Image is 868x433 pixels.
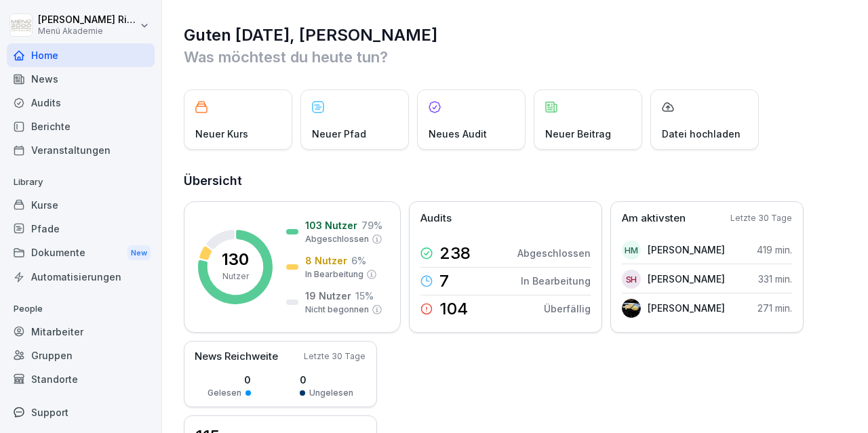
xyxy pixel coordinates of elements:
p: Am aktivsten [622,211,686,226]
p: Gelesen [208,387,241,399]
p: In Bearbeitung [521,274,591,288]
p: Neuer Beitrag [545,127,611,141]
a: Mitarbeiter [7,320,155,344]
p: 7 [439,273,449,289]
p: Ungelesen [309,387,353,399]
p: Datei hochladen [662,127,741,141]
a: Automatisierungen [7,265,155,289]
p: [PERSON_NAME] [648,243,725,257]
a: Gruppen [7,344,155,367]
a: Standorte [7,367,155,391]
p: Audits [420,211,452,226]
p: 6 % [351,253,366,268]
p: Menü Akademie [38,26,137,36]
p: [PERSON_NAME] Riediger [38,14,137,26]
p: 8 Nutzer [305,253,347,268]
p: 0 [208,373,251,387]
a: News [7,67,155,91]
a: Audits [7,91,155,115]
a: Kurse [7,193,155,217]
p: 130 [222,251,249,268]
h1: Guten [DATE], [PERSON_NAME] [184,24,848,46]
p: 0 [300,373,353,387]
p: Library [7,171,155,193]
p: Überfällig [544,302,591,316]
a: Berichte [7,115,155,138]
p: 238 [439,245,471,262]
img: wwvw6p51j0hspjxtk4xras49.png [622,299,641,318]
p: Abgeschlossen [305,233,369,245]
div: HM [622,241,641,260]
p: [PERSON_NAME] [648,272,725,286]
p: Abgeschlossen [517,246,591,260]
p: Letzte 30 Tage [730,212,792,224]
p: 271 min. [757,301,792,315]
p: Neues Audit [429,127,487,141]
p: Nutzer [222,270,249,283]
p: 104 [439,301,468,317]
p: 15 % [355,289,374,303]
div: SH [622,270,641,289]
div: Dokumente [7,241,155,266]
a: Veranstaltungen [7,138,155,162]
p: In Bearbeitung [305,268,363,281]
h2: Übersicht [184,171,848,190]
p: 419 min. [757,243,792,257]
p: Nicht begonnen [305,304,369,316]
p: 331 min. [758,272,792,286]
p: Letzte 30 Tage [304,350,366,363]
p: [PERSON_NAME] [648,301,725,315]
p: 79 % [361,218,382,232]
p: 19 Nutzer [305,289,351,303]
p: Was möchtest du heute tun? [184,46,848,68]
p: 103 Nutzer [305,218,357,232]
div: New [127,245,151,261]
p: People [7,298,155,320]
a: DokumenteNew [7,241,155,266]
a: Pfade [7,217,155,241]
div: Support [7,400,155,424]
a: Home [7,43,155,67]
p: Neuer Pfad [312,127,366,141]
p: Neuer Kurs [195,127,248,141]
p: News Reichweite [195,349,278,365]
